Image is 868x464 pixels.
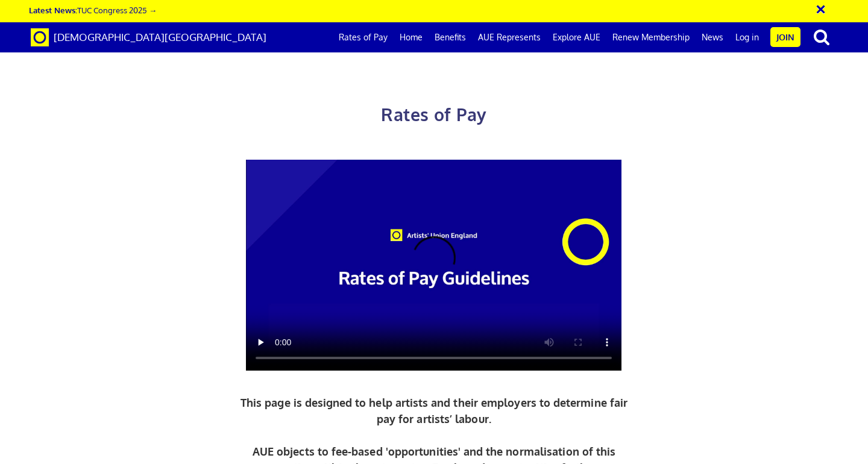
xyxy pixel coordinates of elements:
[472,22,547,52] a: AUE Represents
[729,22,765,52] a: Log in
[429,22,472,52] a: Benefits
[22,22,275,52] a: Brand [DEMOGRAPHIC_DATA][GEOGRAPHIC_DATA]
[333,22,394,52] a: Rates of Pay
[547,22,606,52] a: Explore AUE
[29,5,157,15] a: Latest News:TUC Congress 2025 →
[29,5,77,15] strong: Latest News:
[803,24,840,49] button: search
[770,27,800,47] a: Join
[696,22,729,52] a: News
[606,22,696,52] a: Renew Membership
[54,31,266,43] span: [DEMOGRAPHIC_DATA][GEOGRAPHIC_DATA]
[394,22,429,52] a: Home
[381,104,486,125] span: Rates of Pay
